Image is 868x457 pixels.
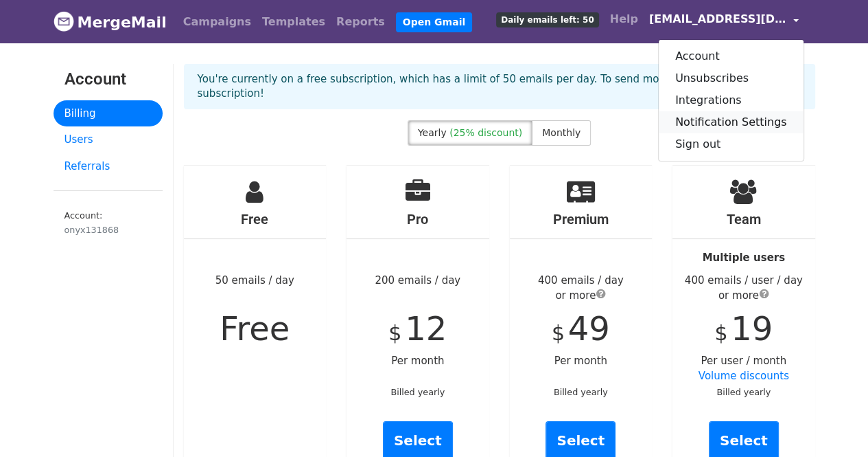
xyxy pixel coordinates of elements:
a: Unsubscribes [659,67,804,89]
a: MergeMail [54,8,167,36]
a: Campaigns [178,8,257,36]
span: Daily emails left: 50 [496,12,598,27]
h3: Account [64,69,152,89]
span: Free [220,309,290,348]
span: 49 [568,309,610,348]
a: Templates [257,8,331,36]
a: Users [54,126,163,153]
a: Billing [54,100,163,127]
span: Monthly [542,127,580,138]
a: Reports [331,8,390,36]
span: 19 [731,309,773,348]
a: Sign out [659,133,804,155]
small: Account: [64,210,152,236]
span: Yearly [418,127,447,138]
span: (25% discount) [449,127,522,138]
a: [EMAIL_ADDRESS][DOMAIN_NAME] [644,5,804,38]
a: Referrals [54,153,163,180]
span: $ [388,321,401,345]
div: 400 emails / day or more [510,273,653,304]
span: 12 [405,309,447,348]
h4: Premium [510,211,653,227]
div: 400 emails / user / day or more [672,273,815,304]
iframe: Chat Widget [799,391,868,457]
small: Billed yearly [390,387,445,397]
img: MergeMail logo [54,11,74,32]
span: $ [552,321,565,345]
a: Open Gmail [396,12,472,32]
small: Billed yearly [716,387,771,397]
a: Integrations [659,89,804,111]
a: Account [659,45,804,67]
a: Volume discounts [699,370,789,382]
strong: Multiple users [703,252,785,264]
span: [EMAIL_ADDRESS][DOMAIN_NAME] [649,11,786,27]
p: You're currently on a free subscription, which has a limit of 50 emails per day. To send more ema... [198,72,801,101]
div: [EMAIL_ADDRESS][DOMAIN_NAME] [658,39,804,161]
a: Help [605,5,644,33]
small: Billed yearly [554,387,608,397]
div: onyx131868 [64,223,152,236]
h4: Free [184,211,327,227]
h4: Pro [347,211,489,227]
a: Notification Settings [659,111,804,133]
a: Daily emails left: 50 [491,5,604,33]
span: $ [714,321,727,345]
h4: Team [672,211,815,227]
